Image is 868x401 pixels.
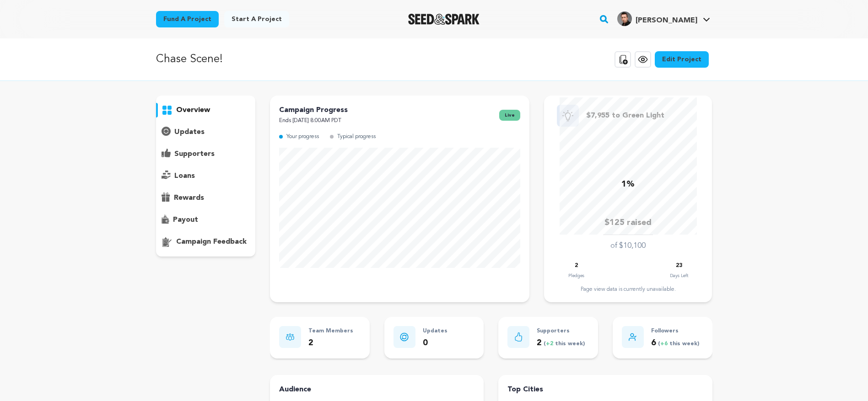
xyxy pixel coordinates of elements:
p: Chase Scene! [156,51,223,68]
p: Typical progress [337,132,376,142]
a: Seed&Spark Homepage [408,14,480,25]
button: updates [156,125,256,139]
p: Team Members [308,326,353,337]
span: +6 [660,341,669,347]
button: payout [156,213,256,227]
p: 2 [575,261,578,271]
button: campaign feedback [156,235,256,249]
p: Supporters [537,326,585,337]
a: Edit Project [655,51,709,68]
p: Ends [DATE] 8:00AM PDT [279,116,348,126]
button: overview [156,103,256,118]
img: Seed&Spark Logo Dark Mode [408,14,480,25]
p: Pledges [568,271,584,280]
span: ( this week) [542,341,585,347]
button: loans [156,169,256,183]
p: supporters [174,149,215,160]
p: 23 [676,261,682,271]
p: 0 [423,337,447,350]
a: Start a project [224,11,289,27]
img: 8aa756db27ca9762.jpg [617,11,632,26]
p: rewards [174,192,204,203]
p: 6 [651,337,699,350]
p: 1% [621,178,635,191]
a: Fund a project [156,11,219,27]
p: Days Left [670,271,688,280]
h4: Audience [279,384,474,395]
h4: Top Cities [507,384,703,395]
p: 2 [537,337,585,350]
p: Campaign Progress [279,105,348,116]
p: Followers [651,326,699,337]
span: live [499,110,520,121]
p: Updates [423,326,447,337]
a: Travis Z.'s Profile [615,10,712,26]
p: updates [174,127,205,138]
button: supporters [156,147,256,161]
div: Travis Z.'s Profile [617,11,697,26]
p: Your progress [286,132,319,142]
p: campaign feedback [176,236,247,247]
button: rewards [156,191,256,205]
p: payout [173,214,198,225]
p: 2 [308,337,353,350]
div: Page view data is currently unavailable. [553,286,703,293]
p: overview [176,105,210,116]
span: +2 [546,341,555,347]
p: of $10,100 [610,241,646,251]
span: Travis Z.'s Profile [615,10,712,29]
span: [PERSON_NAME] [636,17,697,24]
p: loans [174,171,195,182]
span: ( this week) [656,341,699,347]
